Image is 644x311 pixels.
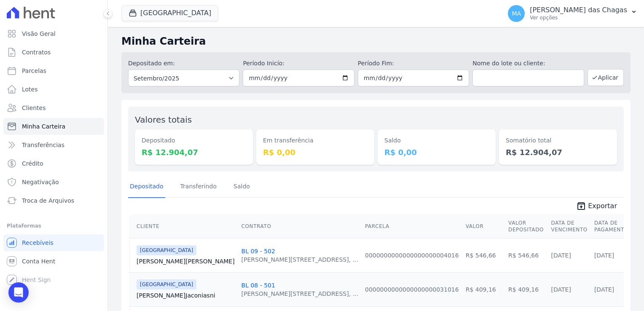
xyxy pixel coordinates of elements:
h2: Minha Carteira [121,34,631,49]
a: Parcelas [3,62,104,79]
span: MA [512,11,521,16]
p: Ver opções [530,14,627,21]
dd: R$ 0,00 [384,147,489,158]
th: Cliente [130,214,238,239]
th: Contrato [238,214,362,239]
label: Nome do lote ou cliente: [472,59,584,68]
a: Transferências [3,137,104,153]
a: unarchive Exportar [569,201,624,213]
th: Valor Depositado [505,214,547,239]
a: Crédito [3,155,104,172]
label: Depositado em: [128,60,175,67]
a: Troca de Arquivos [3,192,104,209]
button: Aplicar [588,69,624,86]
a: BL 09 - 502 [241,248,275,255]
a: Conta Hent [3,253,104,270]
a: Visão Geral [3,25,104,42]
a: [DATE] [551,252,571,259]
th: Data de Vencimento [548,214,591,239]
div: Open Intercom Messenger [8,282,29,303]
i: unarchive [576,201,586,211]
dt: Em transferência [263,136,368,145]
td: R$ 546,66 [462,238,505,272]
th: Valor [462,214,505,239]
a: Clientes [3,99,104,116]
a: [PERSON_NAME][PERSON_NAME] [137,257,235,265]
dt: Saldo [384,136,489,145]
a: Contratos [3,44,104,61]
span: Parcelas [22,67,46,75]
span: Troca de Arquivos [22,196,74,205]
td: R$ 409,16 [505,272,547,306]
a: Depositado [128,176,165,198]
a: Transferindo [179,176,219,198]
a: Minha Carteira [3,118,104,135]
label: Período Fim: [358,59,469,68]
dd: R$ 12.904,07 [142,147,246,158]
dt: Depositado [142,136,246,145]
p: [PERSON_NAME] das Chagas [530,6,627,14]
span: Recebíveis [22,239,54,247]
span: Visão Geral [22,29,56,38]
span: Minha Carteira [22,122,65,131]
span: Contratos [22,48,51,56]
th: Parcela [362,214,462,239]
div: Plataformas [7,221,101,231]
span: Crédito [22,159,43,168]
span: Transferências [22,141,64,149]
button: [GEOGRAPHIC_DATA] [121,5,218,21]
label: Valores totais [135,115,192,125]
span: Exportar [588,201,617,211]
label: Período Inicío: [243,59,354,68]
a: 0000000000000000000004016 [365,252,459,259]
a: [DATE] [594,286,614,293]
dt: Somatório total [506,136,610,145]
dd: R$ 12.904,07 [506,147,610,158]
th: Data de Pagamento [591,214,632,239]
a: Lotes [3,81,104,98]
td: R$ 409,16 [462,272,505,306]
a: [DATE] [551,286,571,293]
div: [PERSON_NAME][STREET_ADDRESS], ... [241,290,358,298]
button: MA [PERSON_NAME] das Chagas Ver opções [501,2,644,25]
span: [GEOGRAPHIC_DATA] [137,245,196,255]
a: Saldo [232,176,252,198]
a: [DATE] [594,252,614,259]
span: Negativação [22,178,59,186]
span: [GEOGRAPHIC_DATA] [137,279,196,290]
span: Clientes [22,104,46,112]
td: R$ 546,66 [505,238,547,272]
a: BL 08 - 501 [241,282,275,289]
span: Lotes [22,85,38,94]
dd: R$ 0,00 [263,147,368,158]
span: Conta Hent [22,257,55,265]
a: Recebíveis [3,234,104,251]
div: [PERSON_NAME][STREET_ADDRESS], ... [241,255,358,264]
a: 0000000000000000000031016 [365,286,459,293]
a: Negativação [3,174,104,190]
a: [PERSON_NAME]Jaconiasni [137,291,235,300]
